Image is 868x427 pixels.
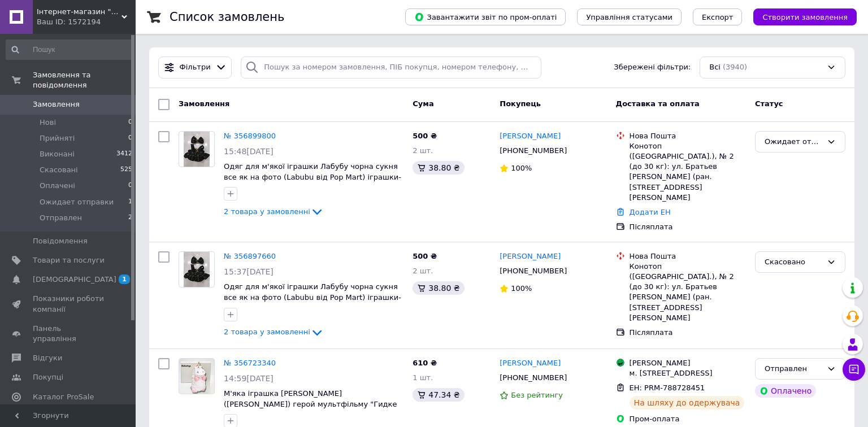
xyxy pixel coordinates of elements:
a: № 356899800 [224,132,276,140]
span: Панель управління [33,324,105,344]
h1: Список замовлень [170,10,284,24]
span: Створити замовлення [762,13,848,21]
button: Створити замовлення [753,8,857,25]
div: Скасовано [765,256,822,268]
span: Замовлення [33,99,80,110]
span: 2 [128,213,132,223]
span: 2 шт. [413,267,433,275]
span: Всі [709,62,721,73]
a: 2 товара у замовленні [224,207,324,216]
a: № 356723340 [224,359,276,367]
img: Фото товару [184,252,210,287]
span: 0 [128,181,132,191]
span: Завантажити звіт по пром-оплаті [414,12,557,22]
span: Показники роботи компанії [33,294,105,314]
span: Повідомлення [33,236,88,246]
input: Пошук [6,40,133,60]
button: Чат з покупцем [843,358,865,381]
a: [PERSON_NAME] [500,251,561,262]
div: На шляху до одержувача [630,396,745,409]
div: [PHONE_NUMBER] [497,143,569,158]
span: Оплачені [40,181,75,191]
a: Одяг для м'якої іграшки Лабубу чорна сукня все як на фото (Labubu від Pop Mart) іграшки-брелоки 1... [224,282,401,312]
a: № 356897660 [224,252,276,260]
span: 2 шт. [413,146,433,155]
span: Замовлення [179,99,229,108]
div: [PERSON_NAME] [630,358,746,368]
span: 1 [119,274,130,284]
span: 2 товара у замовленні [224,207,310,216]
span: Покупці [33,372,63,382]
span: 610 ₴ [413,359,437,367]
span: 500 ₴ [413,252,437,260]
a: Фото товару [179,358,215,394]
button: Управління статусами [577,8,682,25]
a: М'яка іграшка [PERSON_NAME] ([PERSON_NAME]) герой мультфільму "Гидке Я"(Despicable Me) 40 см [224,389,397,419]
a: Створити замовлення [742,12,857,21]
div: 47.34 ₴ [413,388,464,402]
div: Ожидает отправки [765,136,822,148]
span: Експорт [702,13,734,21]
button: Експорт [693,8,743,25]
span: Cума [413,99,433,108]
span: ЕН: PRM-788728451 [630,384,705,392]
span: Отправлен [40,213,82,223]
a: 2 товара у замовленні [224,328,324,336]
span: 15:37[DATE] [224,267,274,276]
div: Нова Пошта [630,251,746,262]
span: 14:59[DATE] [224,374,274,383]
span: Скасовані [40,165,78,175]
div: Пром-оплата [630,414,746,424]
div: Отправлен [765,363,822,375]
div: м. [STREET_ADDRESS] [630,368,746,378]
span: Управління статусами [586,13,672,21]
input: Пошук за номером замовлення, ПІБ покупця, номером телефону, Email, номером накладної [241,56,541,79]
a: Додати ЕН [630,208,671,216]
div: Конотоп ([GEOGRAPHIC_DATA].), № 2 (до 30 кг): ул. Братьев [PERSON_NAME] (ран. [STREET_ADDRESS][PE... [630,141,746,203]
a: [PERSON_NAME] [500,131,561,142]
span: (3940) [723,63,747,71]
div: Ваш ID: 1572194 [37,17,136,27]
span: 15:48[DATE] [224,147,274,156]
span: 0 [128,117,132,128]
span: 2 товара у замовленні [224,328,310,336]
span: [DEMOGRAPHIC_DATA] [33,274,116,285]
div: Післяплата [630,222,746,232]
span: Виконані [40,149,75,159]
span: Фільтри [180,62,211,73]
span: 1 [128,197,132,207]
span: 500 ₴ [413,132,437,140]
span: Збережені фільтри: [614,62,691,73]
span: 3412 [116,149,132,159]
div: Нова Пошта [630,131,746,141]
span: Замовлення та повідомлення [33,70,136,90]
span: Каталог ProSale [33,392,94,402]
a: Фото товару [179,131,215,167]
div: 38.80 ₴ [413,281,464,295]
div: [PHONE_NUMBER] [497,371,569,385]
div: Післяплата [630,328,746,338]
img: Фото товару [179,359,214,394]
button: Завантажити звіт по пром-оплаті [405,8,566,25]
span: Покупець [500,99,541,108]
span: Інтернет-магазин "Ukrbaotoys" [37,7,121,17]
span: Без рейтингу [511,391,563,399]
span: Доставка та оплата [616,99,700,108]
span: 525 [120,165,132,175]
span: 100% [511,284,532,293]
img: Фото товару [184,132,210,167]
span: 1 шт. [413,373,433,382]
span: Ожидает отправки [40,197,114,207]
div: [PHONE_NUMBER] [497,264,569,278]
span: Товари та послуги [33,255,105,265]
span: 100% [511,164,532,172]
a: Одяг для м'якої іграшки Лабубу чорна сукня все як на фото (Labubu від Pop Mart) іграшки-брелоки 1... [224,162,401,191]
div: Оплачено [755,384,816,398]
span: Прийняті [40,133,75,143]
a: [PERSON_NAME] [500,358,561,369]
a: Фото товару [179,251,215,287]
span: Статус [755,99,783,108]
